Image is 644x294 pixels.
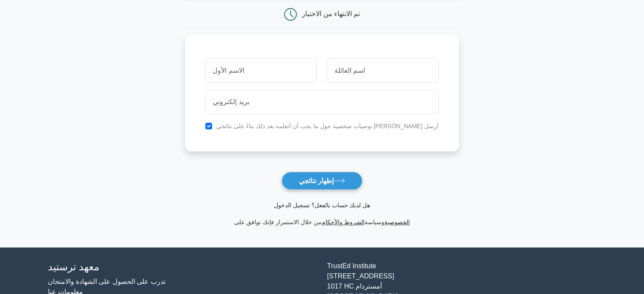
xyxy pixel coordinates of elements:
[322,219,365,225] a: الشروط والأحكام
[327,58,438,83] input: اسم العائلة
[302,10,360,17] font: تم الانتهاء من الاختبار
[234,219,321,225] font: من خلال الاستمرار فإنك توافق على
[274,202,370,209] a: هل لديك حساب بالفعل؟ تسجيل الدخول
[282,172,362,190] button: إظهار نتائجي
[327,272,394,280] font: [STREET_ADDRESS]
[48,278,166,285] a: تدرب على الحصول على الشهادة والامتحان
[48,261,100,272] font: معهد ترستيد
[327,262,376,269] font: TrustEd Institute
[299,177,334,184] font: إظهار نتائجي
[205,58,317,83] input: الاسم الأول
[216,123,439,129] font: أرسل [PERSON_NAME] توصيات شخصية حول ما يجب أن أتعلمه بعد ذلك بناءً على نتائجي
[327,283,382,290] font: 1017 HC أمستردام
[205,90,438,114] input: بريد إلكتروني
[365,219,384,225] font: وسياسة
[384,219,410,225] a: الخصوصية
